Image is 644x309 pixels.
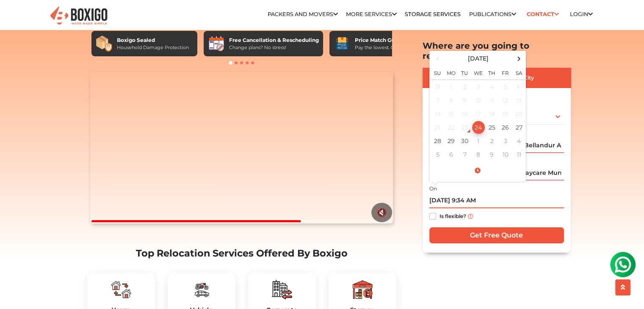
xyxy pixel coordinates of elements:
[8,8,25,25] img: whatsapp-icon.svg
[499,65,512,80] th: Fr
[512,65,526,80] th: Sa
[445,52,512,65] th: Select Month
[87,248,396,259] h2: Top Relocation Services Offered By Boxigo
[117,44,189,51] div: Household Damage Protection
[431,65,445,80] th: Su
[429,185,437,193] label: On
[431,167,524,174] a: Select Time
[111,279,131,300] img: boxigo_packers_and_movers_plan
[429,227,564,243] input: Get Free Quote
[191,279,212,300] img: boxigo_packers_and_movers_plan
[355,44,419,51] div: Pay the lowest. Guaranteed!
[432,53,443,64] span: Previous Month
[439,211,466,220] label: Is flexible?
[96,35,113,52] img: Boxigo Sealed
[445,65,458,80] th: Mo
[229,36,319,44] div: Free Cancellation & Rescheduling
[469,11,516,17] a: Publications
[49,6,108,26] img: Boxigo
[472,65,485,80] th: We
[459,121,471,134] div: 23
[334,35,351,52] img: Price Match Guarantee
[570,11,593,17] a: Login
[429,193,564,208] input: Moving date
[485,65,499,80] th: Th
[405,11,461,17] a: Storage Services
[513,53,525,64] span: Next Month
[423,41,571,61] h2: Where are you going to relocate?
[524,8,562,21] a: Contact
[346,11,397,17] a: More services
[458,65,472,80] th: Tu
[468,214,473,219] img: info
[229,44,319,51] div: Change plans? No stress!
[615,279,630,295] button: scroll up
[352,279,373,300] img: boxigo_packers_and_movers_plan
[268,11,338,17] a: Packers and Movers
[90,72,393,223] video: Your browser does not support the video tag.
[355,36,419,44] div: Price Match Guarantee
[371,203,392,222] button: 🔇
[208,35,225,52] img: Free Cancellation & Rescheduling
[117,36,189,44] div: Boxigo Sealed
[272,279,292,300] img: boxigo_packers_and_movers_plan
